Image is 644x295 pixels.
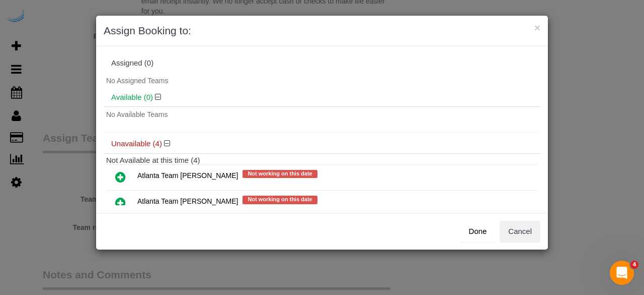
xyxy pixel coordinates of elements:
[137,198,238,206] span: Atlanta Team [PERSON_NAME]
[243,170,317,178] span: Not working on this date
[137,171,238,180] span: Atlanta Team [PERSON_NAME]
[610,261,634,285] iframe: Intercom live chat
[111,140,533,148] h4: Unavailable (4)
[106,77,168,85] span: No Assigned Teams
[630,261,638,269] span: 4
[104,23,540,38] h3: Assign Booking to:
[460,221,496,242] button: Done
[534,22,540,33] button: ×
[106,156,538,165] h4: Not Available at this time (4)
[500,221,540,242] button: Cancel
[111,59,533,68] div: Assigned (0)
[243,196,317,204] span: Not working on this date
[106,110,168,119] span: No Available Teams
[111,93,533,102] h4: Available (0)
